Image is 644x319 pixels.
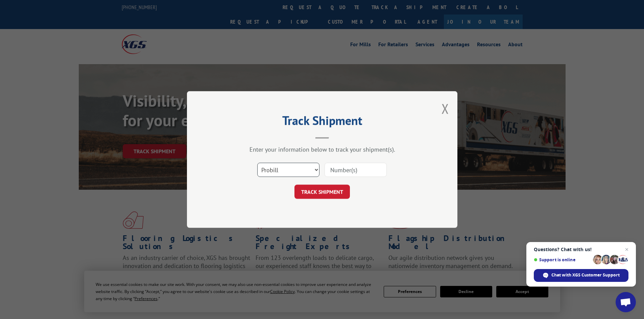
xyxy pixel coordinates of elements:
[221,116,424,129] h2: Track Shipment
[534,257,591,262] span: Support is online
[442,100,449,117] button: Close modal
[616,292,636,312] a: Open chat
[551,272,620,278] span: Chat with XGS Customer Support
[294,185,350,199] button: TRACK SHIPMENT
[221,145,424,153] div: Enter your information below to track your shipment(s).
[534,247,628,252] span: Questions? Chat with us!
[325,163,387,177] input: Number(s)
[534,269,628,282] span: Chat with XGS Customer Support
